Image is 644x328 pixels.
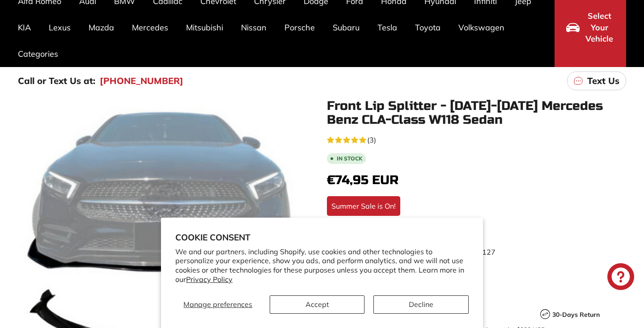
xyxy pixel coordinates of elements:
a: Volkswagen [449,14,513,41]
a: 5.0 rating (3 votes) [327,134,626,145]
p: Text Us [587,74,619,88]
a: Mazda [80,14,123,41]
strong: 30-Days Return [552,311,600,319]
a: [PHONE_NUMBER] [100,74,183,88]
p: We and our partners, including Shopify, use cookies and other technologies to personalize your ex... [175,247,469,284]
h2: Cookie consent [175,232,469,243]
button: Manage preferences [175,295,261,314]
a: Text Us [567,71,626,90]
span: Manage preferences [183,300,252,309]
b: In stock [337,156,362,161]
div: Summer Sale is On! [327,196,400,216]
span: Select Your Vehicle [584,10,614,45]
a: Lexus [40,14,80,41]
button: Decline [373,295,469,314]
a: Subaru [324,14,369,41]
span: (3) [367,135,376,145]
a: KIA [9,14,40,41]
a: Porsche [275,14,324,41]
a: Categories [9,41,67,67]
p: Call or Text Us at: [18,74,95,88]
a: Mercedes [123,14,177,41]
h1: Front Lip Splitter - [DATE]-[DATE] Mercedes Benz CLA-Class W118 Sedan [327,99,626,127]
a: Nissan [232,14,275,41]
button: Accept [270,295,365,314]
a: Tesla [369,14,406,41]
a: Mitsubishi [177,14,232,41]
a: Toyota [406,14,449,41]
span: €74,95 EUR [327,172,398,188]
inbox-online-store-chat: Shopify online store chat [605,263,637,292]
a: Privacy Policy [186,275,233,284]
